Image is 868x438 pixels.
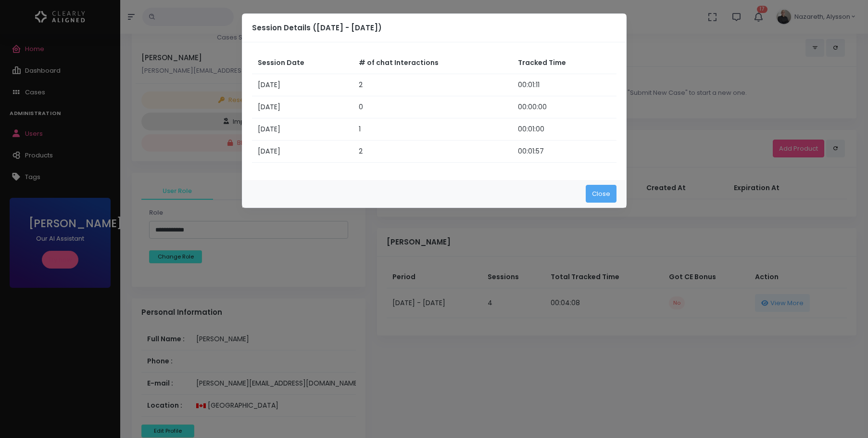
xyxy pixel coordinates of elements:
td: 2 [353,141,512,163]
td: 00:01:00 [512,118,616,141]
td: 00:01:57 [512,141,616,163]
td: 00:00:00 [512,96,616,118]
td: [DATE] [252,141,353,163]
th: Tracked Time [512,52,616,74]
td: [DATE] [252,74,353,96]
td: 0 [353,96,512,118]
th: # of chat Interactions [353,52,512,74]
td: 2 [353,74,512,96]
td: [DATE] [252,96,353,118]
td: [DATE] [252,118,353,141]
td: 1 [353,118,512,141]
button: Close [586,185,616,203]
h5: Session Details ([DATE] - [DATE]) [252,24,616,32]
th: Session Date [252,52,353,74]
td: 00:01:11 [512,74,616,96]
